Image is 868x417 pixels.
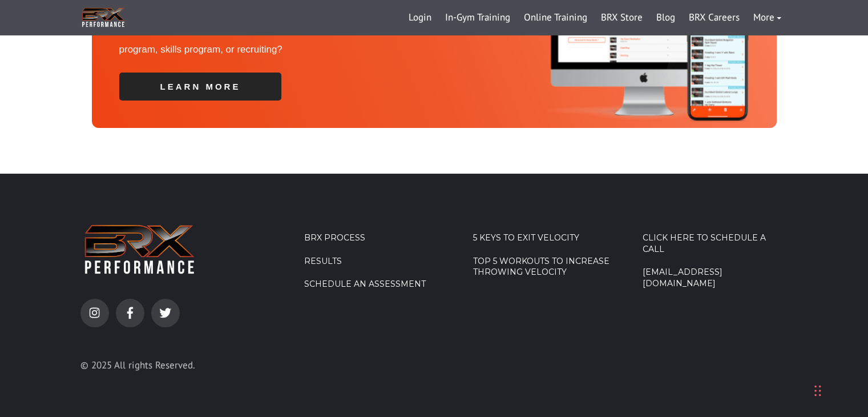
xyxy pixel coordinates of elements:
[643,232,788,255] a: Click Here To Schedule A Call
[473,256,619,278] a: Top 5 Workouts to Increase Throwing Velocity
[594,4,649,31] a: BRX Store
[119,7,515,55] span: Not sure how to complete a particular drill on your program? Watch any one of our 500+ comprehens...
[517,4,594,31] a: Online Training
[80,356,261,374] p: © 2025 All rights Reserved.
[438,4,517,31] a: In-Gym Training
[682,4,746,31] a: BRX Careers
[643,232,788,301] div: Navigation Menu
[304,232,450,244] a: BRX Process
[304,279,450,290] a: Schedule an Assessment
[814,374,821,408] div: Drag
[402,4,788,31] div: Navigation Menu
[151,299,180,327] a: twitter
[643,267,788,289] a: [EMAIL_ADDRESS][DOMAIN_NAME]
[649,4,682,31] a: Blog
[80,6,126,29] img: BRX Transparent Logo-2
[80,299,109,327] a: instagram
[473,232,619,244] a: 5 Keys to Exit Velocity
[746,4,788,31] a: More
[706,294,868,417] iframe: Chat Widget
[80,219,199,279] img: BRX Transparent Logo-2
[116,299,144,327] a: facebook-f
[304,256,450,267] a: Results
[402,4,438,31] a: Login
[304,232,450,302] div: Navigation Menu
[119,73,282,101] a: learn more
[473,232,619,290] div: Navigation Menu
